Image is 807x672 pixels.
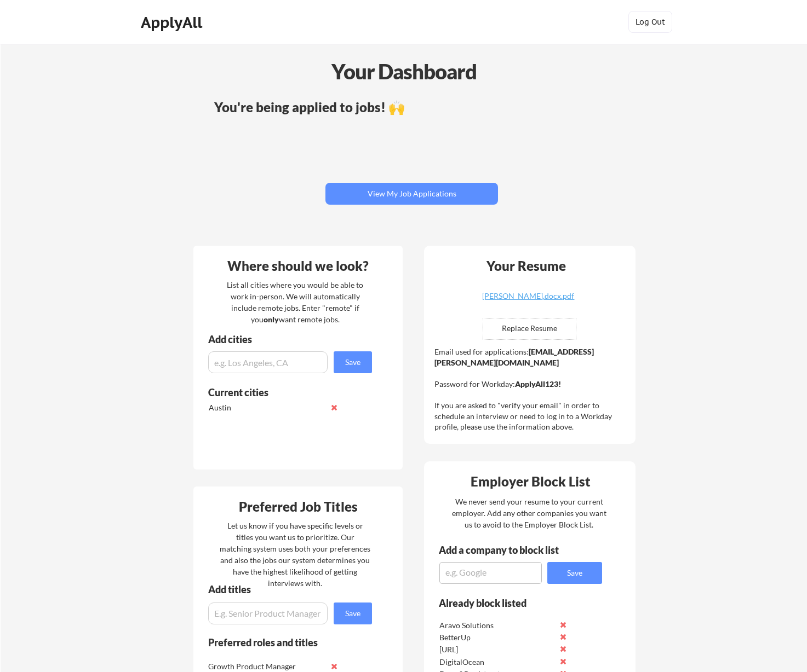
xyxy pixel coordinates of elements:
div: Let us know if you have specific levels or titles you want us to prioritize. Our matching system ... [220,520,370,589]
div: Austin [209,402,324,413]
div: Already block listed [439,598,587,608]
div: Your Resume [472,259,580,273]
div: Growth Product Manager [208,661,324,672]
input: E.g. Senior Product Manager [208,603,328,624]
div: Where should we look? [196,259,400,273]
div: We never send your resume to your current employer. Add any other companies you want us to avoid ... [451,496,607,530]
div: List all cities where you would be able to work in-person. We will automatically include remote j... [220,279,370,325]
div: Aravo Solutions [439,620,555,631]
div: Preferred roles and titles [208,638,357,647]
div: Current cities [208,387,360,397]
div: Email used for applications: Password for Workday: If you are asked to "verify your email" in ord... [434,346,628,432]
div: [PERSON_NAME].docx.pdf [463,292,593,300]
div: [URL] [439,644,555,655]
div: Your Dashboard [1,56,807,87]
div: You're being applied to jobs! 🙌 [214,101,609,114]
button: Save [334,603,372,624]
div: Preferred Job Titles [196,500,400,513]
button: Save [547,562,602,584]
div: Add a company to block list [439,545,576,555]
button: View My Job Applications [325,183,498,205]
div: Add titles [208,584,363,594]
input: e.g. Los Angeles, CA [208,351,328,373]
strong: ApplyAll123! [515,379,561,389]
a: [PERSON_NAME].docx.pdf [463,292,593,309]
div: ApplyAll [141,13,205,32]
div: BetterUp [439,632,555,643]
strong: [EMAIL_ADDRESS][PERSON_NAME][DOMAIN_NAME] [434,347,594,367]
strong: only [264,315,279,324]
div: Add cities [208,334,375,344]
div: DigitalOcean [439,657,555,668]
button: Save [334,351,372,373]
div: Employer Block List [428,475,632,488]
button: Log Out [628,11,672,33]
